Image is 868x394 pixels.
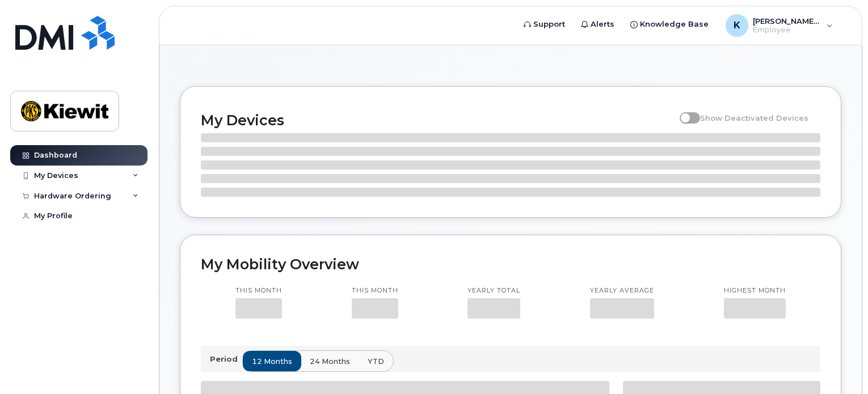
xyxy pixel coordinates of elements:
p: Period [210,354,242,365]
span: YTD [368,356,384,367]
span: 24 months [310,356,350,367]
h2: My Mobility Overview [201,256,820,273]
p: Yearly average [590,286,654,295]
span: Show Deactivated Devices [700,113,808,122]
p: Highest month [724,286,786,295]
p: Yearly total [467,286,520,295]
input: Show Deactivated Devices [680,107,689,116]
p: This month [352,286,398,295]
p: This month [235,286,282,295]
h2: My Devices [201,112,674,129]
